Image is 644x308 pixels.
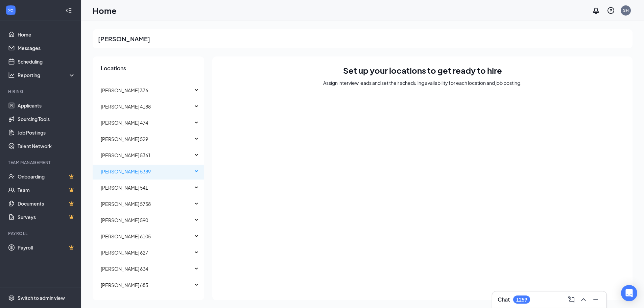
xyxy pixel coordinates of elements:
a: TeamCrown [18,183,75,197]
svg: Settings [8,294,15,301]
h1: Set up your locations to get ready to hire [343,65,502,76]
span: [PERSON_NAME] 683 [101,282,148,288]
svg: Minimize [592,295,600,304]
svg: Analysis [8,72,15,78]
h2: [PERSON_NAME] [98,34,150,43]
button: Minimize [590,294,601,305]
h1: Home [93,5,117,16]
span: [PERSON_NAME] 627 [101,250,148,256]
span: [PERSON_NAME] 4188 [101,103,151,110]
h3: Chat [498,296,510,303]
h3: Locations [93,65,204,72]
span: [PERSON_NAME] 5389 [101,168,151,174]
a: SurveysCrown [18,210,75,224]
a: Job Postings [18,126,75,139]
svg: WorkstreamLogo [7,7,14,14]
div: Hiring [8,89,74,94]
a: Applicants [18,99,75,112]
div: Open Intercom Messenger [621,285,637,301]
span: [PERSON_NAME] 590 [101,217,148,223]
a: DocumentsCrown [18,197,75,210]
div: Team Management [8,160,74,165]
a: Talent Network [18,139,75,153]
span: [PERSON_NAME] 6105 [101,233,151,239]
div: Payroll [8,231,74,236]
div: Assign interview leads and set their scheduling availability for each location and job posting. [323,79,522,86]
span: [PERSON_NAME] 5758 [101,201,151,207]
a: Scheduling [18,55,75,68]
span: [PERSON_NAME] 376 [101,87,148,93]
button: ComposeMessage [566,294,577,305]
svg: QuestionInfo [607,6,615,15]
a: Sourcing Tools [18,112,75,126]
span: [PERSON_NAME] 5361 [101,152,151,158]
div: SH [623,7,629,13]
a: Messages [18,41,75,55]
div: Reporting [18,72,76,78]
a: PayrollCrown [18,241,75,254]
button: ChevronUp [578,294,589,305]
div: 1259 [516,297,527,303]
svg: Collapse [65,7,72,14]
span: [PERSON_NAME] 529 [101,136,148,142]
span: [PERSON_NAME] 634 [101,266,148,272]
a: OnboardingCrown [18,170,75,183]
span: [PERSON_NAME] 541 [101,185,148,191]
a: Home [18,28,75,41]
svg: ComposeMessage [567,295,575,304]
svg: Notifications [592,6,600,15]
svg: ChevronUp [579,295,588,304]
div: Switch to admin view [18,294,65,301]
span: [PERSON_NAME] 474 [101,120,148,126]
